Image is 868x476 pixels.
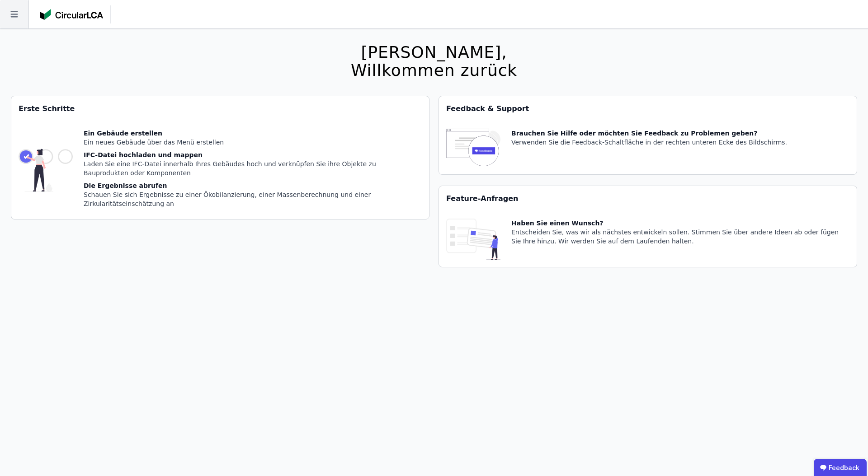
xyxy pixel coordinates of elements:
div: Ein Gebäude erstellen [84,129,422,138]
div: Schauen Sie sich Ergebnisse zu einer Ökobilanzierung, einer Massenberechnung und einer Zirkularit... [84,190,422,208]
img: Concular [40,9,103,20]
div: Brauchen Sie Hilfe oder möchten Sie Feedback zu Problemen geben? [511,129,787,138]
div: Erste Schritte [11,96,429,121]
div: Ein neues Gebäude über das Menü erstellen [84,138,422,147]
div: Laden Sie eine IFC-Datei innerhalb Ihres Gebäudes hoch und verknüpfen Sie ihre Objekte zu Bauprod... [84,159,422,177]
img: feature_request_tile-UiXE1qGU.svg [446,219,500,260]
img: getting_started_tile-DrF_GRSv.svg [19,129,73,212]
div: Feedback & Support [439,96,857,121]
div: Haben Sie einen Wunsch? [511,219,849,228]
div: [PERSON_NAME], [351,43,517,61]
div: Willkommen zurück [351,61,517,79]
img: feedback-icon-HCTs5lye.svg [446,129,500,167]
div: IFC-Datei hochladen und mappen [84,150,422,159]
div: Verwenden Sie die Feedback-Schaltfläche in der rechten unteren Ecke des Bildschirms. [511,138,787,147]
div: Die Ergebnisse abrufen [84,181,422,190]
div: Entscheiden Sie, was wir als nächstes entwickeln sollen. Stimmen Sie über andere Ideen ab oder fü... [511,228,849,246]
div: Feature-Anfragen [439,186,857,211]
